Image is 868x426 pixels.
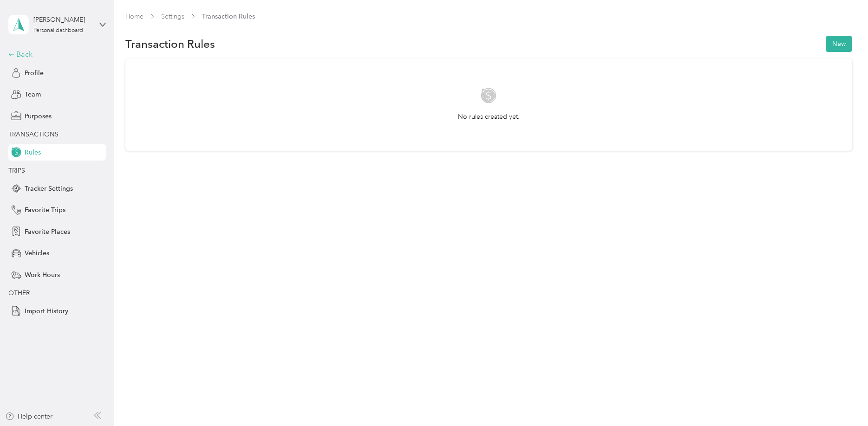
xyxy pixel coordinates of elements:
[8,49,101,60] div: Back
[816,374,868,426] iframe: Everlance-gr Chat Button Frame
[8,289,30,297] span: OTHER
[826,36,852,52] button: New
[5,412,52,421] button: Help center
[25,68,44,78] span: Profile
[25,184,73,194] span: Tracker Settings
[25,270,60,280] span: Work Hours
[161,13,184,20] a: Settings
[125,39,215,49] h1: Transaction Rules
[25,111,52,121] span: Purposes
[25,90,41,99] span: Team
[33,15,91,25] div: [PERSON_NAME]
[25,148,41,157] span: Rules
[202,12,255,21] span: Transaction Rules
[25,205,65,215] span: Favorite Trips
[25,306,68,316] span: Import History
[33,28,83,33] div: Personal dashboard
[25,248,49,258] span: Vehicles
[458,112,520,122] p: No rules created yet.
[25,227,70,237] span: Favorite Places
[8,130,59,138] span: TRANSACTIONS
[125,13,144,20] a: Home
[8,167,25,174] span: TRIPS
